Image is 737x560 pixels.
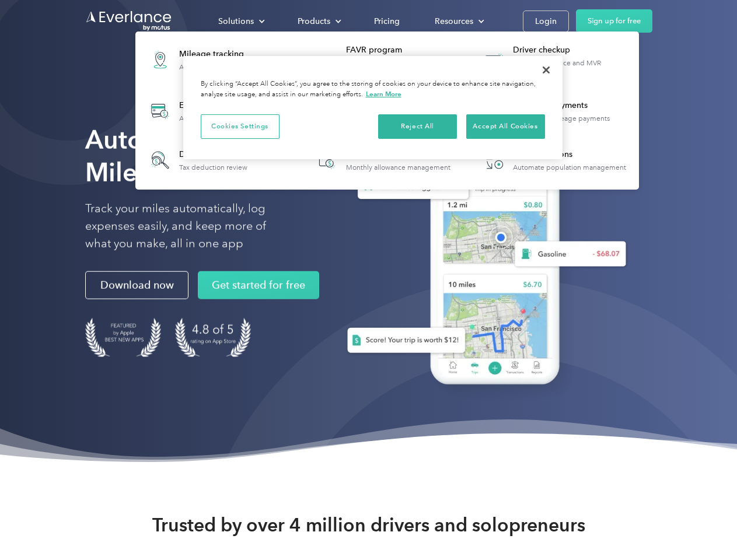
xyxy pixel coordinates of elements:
[366,90,401,98] a: More information about your privacy, opens in a new tab
[329,111,635,402] img: Everlance, mileage tracker app, expense tracking app
[85,318,161,357] img: Badge for Featured by Apple Best New Apps
[513,149,626,160] div: HR Integrations
[435,14,473,29] div: Resources
[466,114,545,139] button: Accept All Cookies
[179,48,255,60] div: Mileage tracking
[179,149,247,160] div: Deduction finder
[179,100,263,111] div: Expense tracking
[362,11,411,32] a: Pricing
[141,38,261,81] a: Mileage trackingAutomatic mileage logs
[152,513,585,537] strong: Trusted by over 4 million drivers and solopreneurs
[135,32,639,190] nav: Products
[179,163,247,171] div: Tax deduction review
[308,141,456,179] a: Accountable planMonthly allowance management
[475,141,632,179] a: HR IntegrationsAutomate population management
[175,318,251,357] img: 4.9 out of 5 stars on the app store
[423,11,494,32] div: Resources
[576,9,652,33] a: Sign up for free
[346,163,450,171] div: Monthly allowance management
[286,11,351,32] div: Products
[201,79,545,100] div: By clicking “Accept All Cookies”, you agree to the storing of cookies on your device to enhance s...
[198,271,319,299] a: Get started for free
[85,200,294,253] p: Track your miles automatically, log expenses easily, and keep more of what you make, all in one app
[179,63,255,71] div: Automatic mileage logs
[513,163,626,171] div: Automate population management
[179,114,263,123] div: Automatic transaction logs
[346,44,466,56] div: FAVR program
[374,14,400,29] div: Pricing
[513,44,633,56] div: Driver checkup
[207,11,274,32] div: Solutions
[298,14,330,29] div: Products
[533,57,559,83] button: Close
[85,271,188,299] a: Download now
[523,10,569,32] a: Login
[183,56,563,159] div: Cookie banner
[308,38,466,81] a: FAVR programFixed & Variable Rate reimbursement design & management
[513,59,633,75] div: License, insurance and MVR verification
[201,114,280,139] button: Cookies Settings
[85,10,173,32] a: Go to homepage
[141,90,269,132] a: Expense trackingAutomatic transaction logs
[475,38,633,81] a: Driver checkupLicense, insurance and MVR verification
[218,14,254,29] div: Solutions
[183,56,563,159] div: Privacy
[141,141,253,179] a: Deduction finderTax deduction review
[378,114,457,139] button: Reject All
[535,14,557,29] div: Login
